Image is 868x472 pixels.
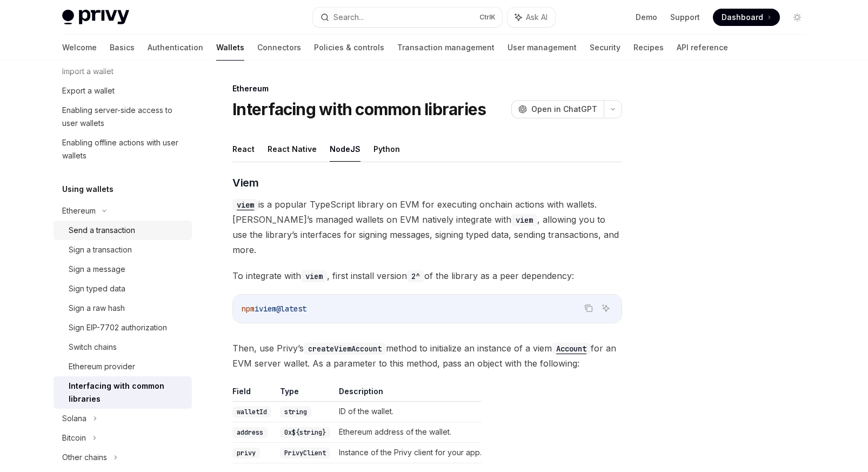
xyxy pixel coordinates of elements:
div: Sign a transaction [69,243,132,256]
button: Search...CtrlK [313,8,502,27]
td: ID of the wallet. [335,402,482,422]
button: Ask AI [599,301,613,315]
a: Sign a raw hash [54,298,192,318]
code: viem [511,214,537,226]
a: Connectors [257,35,301,61]
span: Viem [232,175,258,190]
a: Demo [636,12,657,23]
div: Sign EIP-7702 authorization [69,321,167,334]
button: Toggle dark mode [789,9,806,26]
a: Send a transaction [54,221,192,240]
span: Dashboard [722,12,763,23]
div: Sign a message [69,263,125,276]
td: Ethereum address of the wallet. [335,422,482,443]
h5: Using wallets [62,183,113,196]
div: Enabling offline actions with user wallets [62,136,185,162]
span: npm [242,304,255,314]
span: viem@latest [259,304,306,314]
button: Open in ChatGPT [511,100,604,118]
code: string [280,407,311,417]
th: Field [232,386,276,402]
a: Authentication [148,35,203,61]
img: light logo [62,10,129,25]
span: i [255,304,259,314]
a: Recipes [633,35,664,61]
a: Sign a transaction [54,240,192,260]
code: viem [232,199,258,211]
div: Ethereum [62,204,96,217]
code: privy [232,448,260,458]
a: Security [590,35,620,61]
div: Search... [333,11,364,24]
div: Enabling server-side access to user wallets [62,104,185,130]
a: User management [508,35,577,61]
span: Ask AI [526,12,547,23]
div: Other chains [62,451,107,464]
h1: Interfacing with common libraries [232,99,486,119]
code: createViemAccount [304,343,386,355]
code: address [232,427,268,438]
a: Sign typed data [54,279,192,298]
span: To integrate with , first install version of the library as a peer dependency: [232,268,622,283]
button: Ask AI [508,8,555,27]
a: Switch chains [54,337,192,357]
div: Send a transaction [69,224,135,237]
a: Welcome [62,35,97,61]
code: walletId [232,407,271,417]
td: Instance of the Privy client for your app. [335,443,482,463]
code: 2^ [407,270,424,282]
span: Open in ChatGPT [531,104,597,115]
div: Bitcoin [62,431,86,444]
code: PrivyClient [280,448,330,458]
span: Then, use Privy’s method to initialize an instance of a viem for an EVM server wallet. As a param... [232,341,622,371]
a: Basics [110,35,135,61]
div: Interfacing with common libraries [69,380,185,405]
a: Ethereum provider [54,357,192,376]
a: Sign EIP-7702 authorization [54,318,192,337]
div: Switch chains [69,341,117,354]
div: Sign a raw hash [69,302,125,315]
th: Description [335,386,482,402]
a: API reference [677,35,728,61]
div: Sign typed data [69,282,125,295]
a: Wallets [216,35,244,61]
code: viem [301,270,327,282]
a: viem [232,199,258,210]
a: Dashboard [713,9,780,26]
div: Solana [62,412,86,425]
a: Interfacing with common libraries [54,376,192,409]
span: Ctrl K [479,13,496,22]
a: Transaction management [397,35,495,61]
code: 0x${string} [280,427,330,438]
a: Account [552,343,591,354]
a: Enabling server-side access to user wallets [54,101,192,133]
span: is a popular TypeScript library on EVM for executing onchain actions with wallets. [PERSON_NAME]’... [232,197,622,257]
div: Export a wallet [62,84,115,97]
a: Policies & controls [314,35,384,61]
button: React [232,136,255,162]
button: Python [373,136,400,162]
div: Ethereum [232,83,622,94]
code: Account [552,343,591,355]
div: Ethereum provider [69,360,135,373]
button: Copy the contents from the code block [582,301,596,315]
th: Type [276,386,335,402]
a: Sign a message [54,260,192,279]
a: Export a wallet [54,81,192,101]
button: React Native [268,136,317,162]
button: NodeJS [330,136,360,162]
a: Enabling offline actions with user wallets [54,133,192,165]
a: Support [670,12,700,23]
